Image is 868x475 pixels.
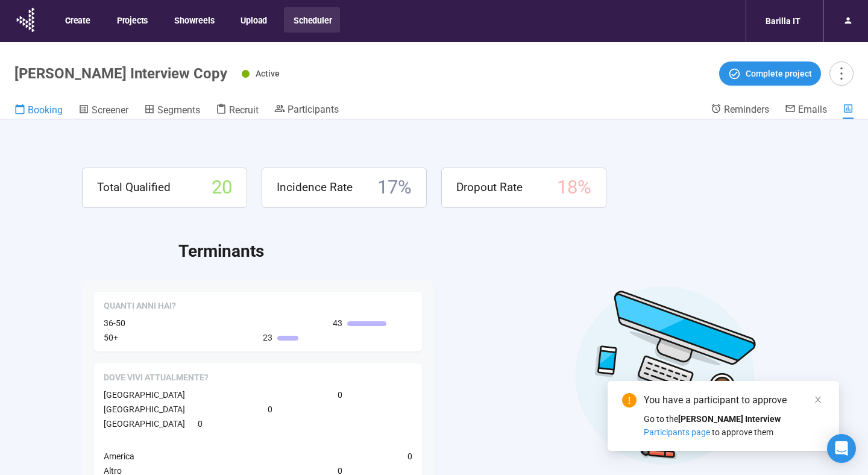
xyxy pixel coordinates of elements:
[263,331,272,344] span: 23
[14,65,227,82] h1: [PERSON_NAME] Interview Copy
[678,414,781,424] strong: [PERSON_NAME] Interview
[724,104,769,115] span: Reminders
[78,103,128,119] a: Screener
[407,450,412,463] span: 0
[178,238,787,265] h2: Terminants
[157,104,200,116] span: Segments
[256,69,280,78] span: Active
[274,103,339,118] a: Participants
[144,103,200,119] a: Segments
[711,103,769,118] a: Reminders
[288,104,339,115] span: Participants
[644,427,710,437] span: Participants page
[97,178,171,197] span: Total Qualified
[268,403,272,416] span: 0
[104,333,118,342] span: 50+
[827,434,856,463] div: Open Intercom Messenger
[746,67,812,80] span: Complete project
[229,104,259,116] span: Recruit
[644,412,825,439] div: Go to the to approve them
[55,7,99,33] button: Create
[814,395,822,404] span: close
[622,393,637,407] span: exclamation-circle
[28,104,63,116] span: Booking
[574,285,756,466] img: Desktop work notes
[104,404,185,414] span: [GEOGRAPHIC_DATA]
[107,7,156,33] button: Projects
[557,173,591,203] span: 18 %
[333,316,342,330] span: 43
[198,417,203,430] span: 0
[212,173,232,203] span: 20
[14,103,63,119] a: Booking
[277,178,353,197] span: Incidence Rate
[104,451,134,461] span: America
[104,318,125,328] span: 36-50
[165,7,222,33] button: Showreels
[338,388,342,401] span: 0
[644,393,825,407] div: You have a participant to approve
[92,104,128,116] span: Screener
[829,61,854,86] button: more
[284,7,340,33] button: Scheduler
[104,300,176,312] span: Quanti anni hai?
[216,103,259,119] a: Recruit
[377,173,412,203] span: 17 %
[758,10,808,33] div: Barilla IT
[456,178,523,197] span: Dropout Rate
[231,7,275,33] button: Upload
[104,372,209,384] span: Dove vivi attualmente?
[833,65,849,81] span: more
[785,103,827,118] a: Emails
[104,419,185,429] span: [GEOGRAPHIC_DATA]
[798,104,827,115] span: Emails
[104,390,185,400] span: [GEOGRAPHIC_DATA]
[719,61,821,86] button: Complete project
